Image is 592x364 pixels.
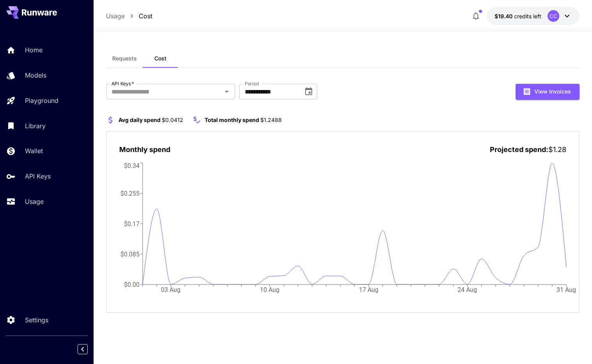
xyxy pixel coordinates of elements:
[516,84,580,100] button: View Invoices
[154,55,166,62] span: Cost
[245,80,259,87] label: Period
[124,162,140,169] tspan: $0.34
[112,55,137,62] span: Requests
[548,145,566,154] span: $1.28
[25,96,58,105] p: Playground
[118,117,161,123] span: Avg daily spend
[25,71,46,80] p: Models
[111,80,134,87] label: API Keys
[301,84,316,99] button: Choose date, selected date is Aug 1, 2025
[516,87,580,95] a: View Invoices
[119,144,170,155] p: Monthly spend
[25,315,48,325] p: Settings
[25,45,42,55] p: Home
[120,189,140,197] tspan: $0.255
[124,281,140,288] tspan: $0.00
[83,342,94,356] div: Collapse sidebar
[260,286,279,293] tspan: 10 Aug
[548,10,559,22] div: CC
[161,286,180,293] tspan: 03 Aug
[139,11,152,21] a: Cost
[120,250,140,258] tspan: $0.085
[221,86,232,97] button: Open
[25,171,51,181] p: API Keys
[514,13,541,19] span: credits left
[205,117,259,123] span: Total monthly spend
[78,344,88,354] button: Collapse sidebar
[458,286,477,293] tspan: 24 Aug
[25,121,46,131] p: Library
[490,145,548,154] span: Projected spend:
[557,286,576,293] tspan: 31 Aug
[106,11,125,21] a: Usage
[359,286,378,293] tspan: 17 Aug
[124,220,140,227] tspan: $0.17
[260,117,282,123] span: $1.2488
[495,12,541,20] div: $19.39542
[487,7,580,25] button: $19.39542CC
[162,117,183,123] span: $0.0412
[106,11,152,21] nav: breadcrumb
[495,13,514,19] span: $19.40
[25,146,43,155] p: Wallet
[25,197,44,206] p: Usage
